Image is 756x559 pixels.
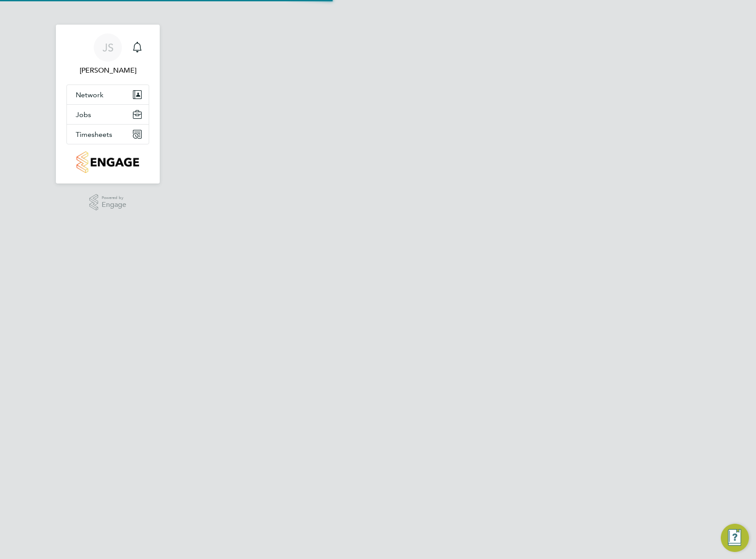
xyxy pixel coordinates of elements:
span: JS [103,42,114,53]
span: Engage [102,201,126,209]
span: Timesheets [76,130,112,139]
nav: Main navigation [56,25,160,184]
button: Jobs [67,105,149,124]
button: Engage Resource Center [721,524,749,552]
a: Powered byEngage [89,194,127,211]
span: Powered by [102,194,126,202]
button: Network [67,85,149,104]
a: JS[PERSON_NAME] [66,33,149,76]
button: Timesheets [67,125,149,144]
span: Juri Salimov [66,65,149,76]
span: Network [76,91,103,99]
span: Jobs [76,110,91,119]
img: countryside-properties-logo-retina.png [77,151,139,173]
a: Go to home page [66,151,149,173]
